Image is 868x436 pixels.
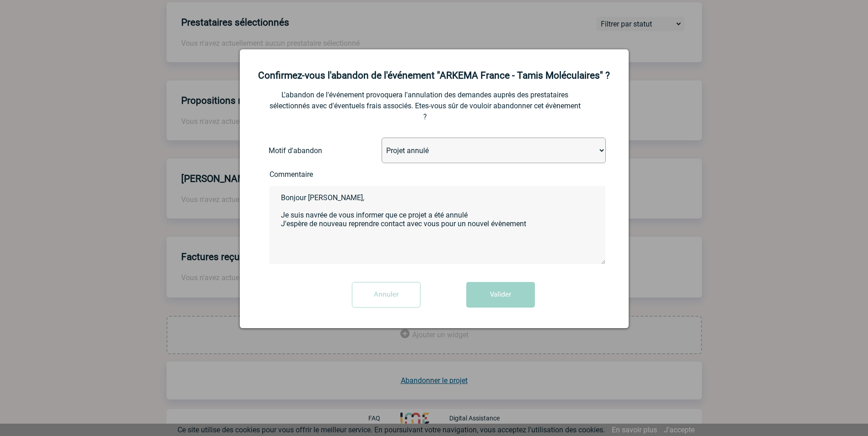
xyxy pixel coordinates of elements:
[251,70,617,81] h2: Confirmez-vous l'abandon de l'événement "ARKEMA France - Tamis Moléculaires" ?
[270,90,581,122] p: L'abandon de l'événement provoquera l'annulation des demandes auprès des prestataires sélectionné...
[270,170,343,179] label: Commentaire
[352,282,421,308] input: Annuler
[466,282,535,308] button: Valider
[269,146,340,155] label: Motif d'abandon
